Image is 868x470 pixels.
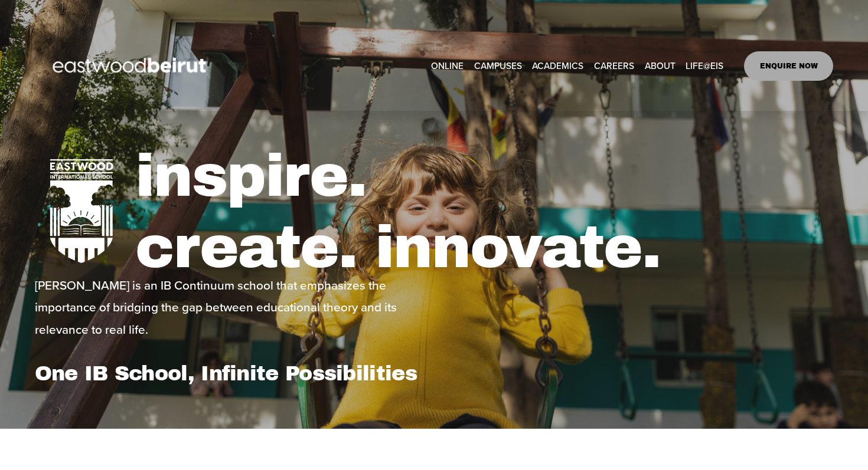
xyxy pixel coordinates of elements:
[645,57,676,75] a: folder dropdown
[686,57,723,75] a: folder dropdown
[474,58,522,74] span: CAMPUSES
[645,58,676,74] span: ABOUT
[532,58,583,74] span: ACADEMICS
[35,36,227,96] img: EastwoodIS Global Site
[474,57,522,75] a: folder dropdown
[35,274,431,340] p: [PERSON_NAME] is an IB Continuum school that emphasizes the importance of bridging the gap betwee...
[532,57,583,75] a: folder dropdown
[594,57,634,75] a: CAREERS
[431,57,464,75] a: ONLINE
[35,361,431,386] h1: One IB School, Infinite Possibilities
[744,51,833,81] a: ENQUIRE NOW
[686,58,723,74] span: LIFE@EIS
[135,141,833,282] h1: inspire. create. innovate.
